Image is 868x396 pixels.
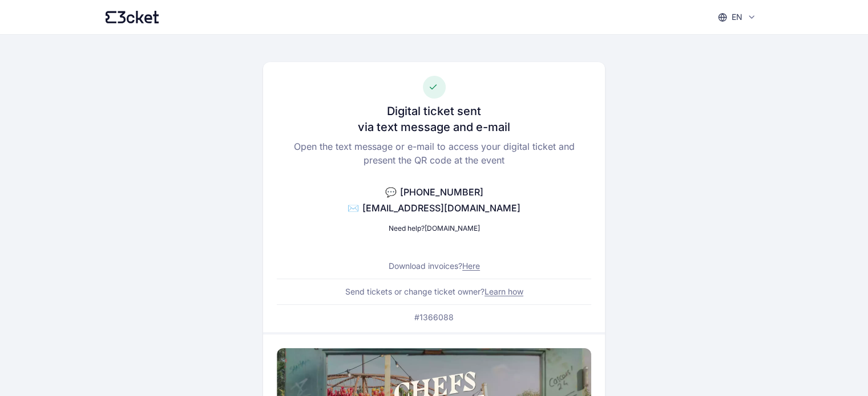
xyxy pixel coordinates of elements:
[358,119,510,135] h3: via text message and e-mail
[462,261,480,271] a: Here
[732,11,742,23] p: en
[362,202,520,214] span: [EMAIL_ADDRESS][DOMAIN_NAME]
[414,312,454,323] p: #1366088
[425,224,480,232] a: [DOMAIN_NAME]
[389,224,425,232] span: Need help?
[387,103,481,119] h3: Digital ticket sent
[348,202,359,214] span: ✉️
[485,287,523,296] a: Learn how
[400,186,483,198] span: [PHONE_NUMBER]
[345,286,523,297] p: Send tickets or change ticket owner?
[385,186,397,198] span: 💬
[277,140,591,167] p: Open the text message or e-mail to access your digital ticket and present the QR code at the event
[389,260,480,272] p: Download invoices?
